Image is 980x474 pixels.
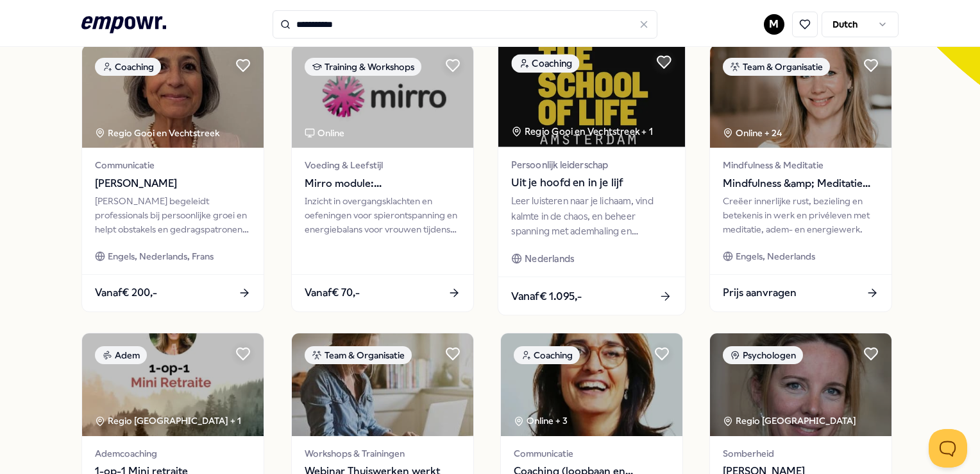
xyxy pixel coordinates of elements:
[305,158,460,172] span: Voeding & Leefstijl
[292,333,473,436] img: package image
[723,194,879,237] div: Creëer innerlijke rust, bezieling en betekenis in werk en privéleven met meditatie, adem- en ener...
[511,288,582,304] span: Vanaf € 1.095,-
[514,446,670,461] span: Communicatie
[305,175,460,192] span: Mirro module: Overgangsklachten
[95,414,241,428] div: Regio [GEOGRAPHIC_DATA] + 1
[723,126,782,140] div: Online + 24
[305,194,460,237] div: Inzicht in overgangsklachten en oefeningen voor spierontspanning en energiebalans voor vrouwen ti...
[736,249,815,263] span: Engels, Nederlands
[723,414,858,428] div: Regio [GEOGRAPHIC_DATA]
[82,45,264,148] img: package image
[95,285,157,301] span: Vanaf € 200,-
[273,10,657,39] input: Search for products, categories or subcategories
[511,175,672,191] span: Uit je hoofd en in je lijf
[710,333,891,436] img: package image
[710,45,891,148] img: package image
[723,285,797,301] span: Prijs aanvragen
[723,58,830,76] div: Team & Organisatie
[291,44,474,312] a: package imageTraining & WorkshopsOnlineVoeding & LeefstijlMirro module: OvergangsklachtenInzicht ...
[305,285,360,301] span: Vanaf € 70,-
[95,126,221,140] div: Regio Gooi en Vechtstreek
[764,14,784,35] button: M
[498,41,685,147] img: package image
[723,446,879,461] span: Somberheid
[514,414,568,428] div: Online + 3
[511,194,672,238] div: Leer luisteren naar je lichaam, vind kalmte in de chaos, en beheer spanning met ademhaling en min...
[511,125,652,139] div: Regio Gooi en Vechtstreek + 1
[95,346,147,364] div: Adem
[108,249,214,263] span: Engels, Nederlands, Frans
[292,45,473,148] img: package image
[305,126,344,140] div: Online
[305,446,460,461] span: Workshops & Trainingen
[929,429,967,468] iframe: Help Scout Beacon - Open
[723,158,879,172] span: Mindfulness & Meditatie
[305,58,421,76] div: Training & Workshops
[511,55,579,73] div: Coaching
[501,333,682,436] img: package image
[95,58,161,76] div: Coaching
[709,44,892,312] a: package imageTeam & OrganisatieOnline + 24Mindfulness & MeditatieMindfulness &amp; Meditatie voor...
[95,175,251,192] span: [PERSON_NAME]
[498,40,686,316] a: package imageCoachingRegio Gooi en Vechtstreek + 1Persoonlijk leiderschapUit je hoofd en in je li...
[95,446,251,461] span: Ademcoaching
[95,158,251,172] span: Communicatie
[95,194,251,237] div: [PERSON_NAME] begeleidt professionals bij persoonlijke groei en helpt obstakels en gedragspatrone...
[82,333,264,436] img: package image
[305,346,412,364] div: Team & Organisatie
[723,346,803,364] div: Psychologen
[525,252,574,267] span: Nederlands
[511,157,672,172] span: Persoonlijk leiderschap
[514,346,580,364] div: Coaching
[723,175,879,192] span: Mindfulness &amp; Meditatie voor teams
[81,44,264,312] a: package imageCoachingRegio Gooi en Vechtstreek Communicatie[PERSON_NAME][PERSON_NAME] begeleidt p...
